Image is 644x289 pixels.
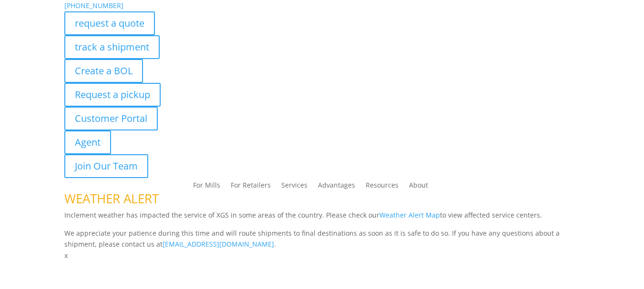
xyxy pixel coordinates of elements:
[64,130,111,154] a: Agent
[409,182,428,192] a: About
[366,182,399,192] a: Resources
[64,261,580,280] h1: Contact Us
[64,228,580,250] p: We appreciate your patience during this time and will route shipments to final destinations as so...
[64,1,123,10] a: [PHONE_NUMBER]
[281,182,307,192] a: Services
[231,182,271,192] a: For Retailers
[64,250,580,261] p: x
[379,210,440,219] a: Weather Alert Map
[318,182,355,192] a: Advantages
[64,209,580,228] p: Inclement weather has impacted the service of XGS in some areas of the country. Please check our ...
[64,190,159,207] span: WEATHER ALERT
[64,59,143,83] a: Create a BOL
[193,182,220,192] a: For Mills
[64,11,155,35] a: request a quote
[64,107,158,130] a: Customer Portal
[163,239,274,249] a: [EMAIL_ADDRESS][DOMAIN_NAME]
[64,35,160,59] a: track a shipment
[64,83,161,107] a: Request a pickup
[64,154,148,178] a: Join Our Team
